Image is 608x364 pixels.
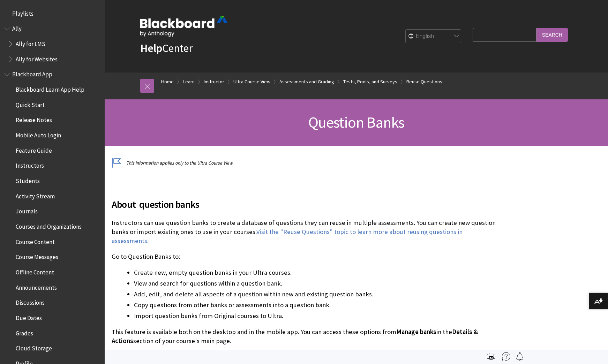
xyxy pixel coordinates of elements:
[16,53,58,63] span: Ally for Websites
[233,77,270,86] a: Ultra Course View
[112,327,498,346] p: This feature is available both on the desktop and in the mobile app. You can access these options...
[134,268,498,278] li: Create new, empty question banks in your Ultra courses.
[516,352,524,361] img: Follow this page
[183,77,195,86] a: Learn
[16,282,57,291] span: Announcements
[16,99,45,108] span: Quick Start
[16,114,52,124] span: Release Notes
[16,236,55,245] span: Course Content
[140,41,193,55] a: HelpCenter
[161,77,174,86] a: Home
[134,289,498,299] li: Add, edit, and delete all aspects of a question within new and existing question banks.
[12,69,52,78] span: Blackboard App
[406,77,442,86] a: Reuse Questions
[140,16,227,37] img: Blackboard by Anthology
[16,145,52,154] span: Feature Guide
[502,352,510,361] img: More help
[16,342,52,352] span: Cloud Storage
[112,160,498,166] p: This information applies only to the Ultra Course View.
[134,311,498,321] li: Import question banks from Original courses to Ultra.
[279,77,334,86] a: Assessments and Grading
[16,160,44,169] span: Instructors
[16,38,45,47] span: Ally for LMS
[308,113,405,132] span: Question Banks
[112,218,498,246] p: Instructors can use question banks to create a database of questions they can reuse in multiple a...
[396,328,436,336] span: Manage banks
[140,41,162,55] strong: Help
[4,8,100,20] nav: Book outline for Playlists
[112,252,498,261] p: Go to Question Banks to:
[487,352,495,361] img: Print
[112,197,498,212] span: About question banks
[16,221,82,230] span: Courses and Organizations
[134,300,498,310] li: Copy questions from other banks or assessments into a question bank.
[16,327,33,337] span: Grades
[536,28,568,41] input: Search
[134,279,498,288] li: View and search for questions within a question bank.
[16,190,55,200] span: Activity Stream
[4,23,100,65] nav: Book outline for Anthology Ally Help
[16,312,42,321] span: Due Dates
[16,84,84,93] span: Blackboard Learn App Help
[16,251,58,261] span: Course Messages
[16,266,54,276] span: Offline Content
[112,228,463,245] a: Visit the "Reuse Questions" topic to learn more about reusing questions in assessments.
[204,77,224,86] a: Instructor
[343,77,397,86] a: Tests, Pools, and Surveys
[406,30,461,44] select: Site Language Selector
[16,175,40,184] span: Students
[16,206,38,215] span: Journals
[12,8,33,17] span: Playlists
[16,129,61,139] span: Mobile Auto Login
[16,297,45,306] span: Discussions
[12,23,22,32] span: Ally
[112,328,478,345] span: Details & Actions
